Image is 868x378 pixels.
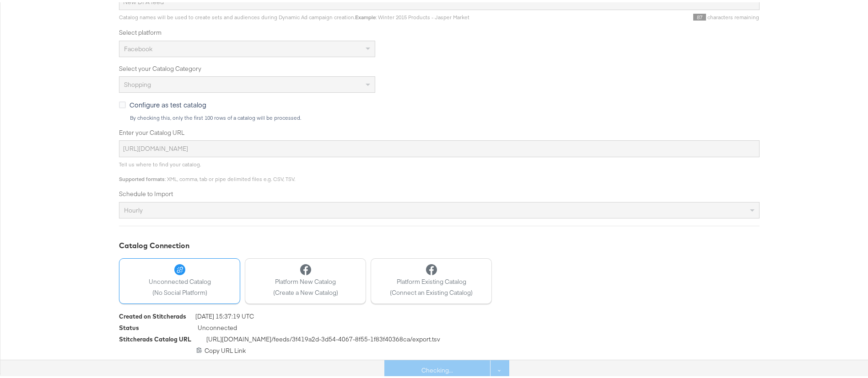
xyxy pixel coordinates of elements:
[119,173,165,180] strong: Supported formats
[273,275,338,284] span: Platform New Catalog
[355,11,376,18] strong: Example
[119,62,760,71] label: Select your Catalog Category
[129,112,760,119] div: By checking this, only the first 100 rows of a catalog will be processed.
[119,310,186,319] div: Created on Stitcherads
[371,256,492,302] button: Platform Existing Catalog(Connect an Existing Catalog)
[206,333,440,344] span: [URL][DOMAIN_NAME] /feeds/ 3f419a2d-3d54-4067-8f55-1f83f40368ca /export.tsv
[119,256,240,302] button: Unconnected Catalog(No Social Platform)
[195,310,254,321] span: [DATE] 15:37:19 UTC
[390,275,473,284] span: Platform Existing Catalog
[119,321,139,330] div: Status
[124,43,152,51] span: Facebook
[119,138,760,155] input: Enter Catalog URL, e.g. http://www.example.com/products.xml
[469,11,760,19] div: characters remaining
[124,78,151,86] span: Shopping
[273,286,338,295] span: (Create a New Catalog)
[198,321,237,333] span: Unconnected
[119,238,760,249] div: Catalog Connection
[119,333,191,341] div: Stitcherads Catalog URL
[119,187,760,196] label: Schedule to Import
[119,26,760,35] label: Select platform
[119,126,760,135] label: Enter your Catalog URL
[124,204,143,212] span: hourly
[119,344,760,353] div: Copy URL Link
[129,98,206,107] span: Configure as test catalog
[149,286,211,295] span: (No Social Platform)
[245,256,366,302] button: Platform New Catalog(Create a New Catalog)
[119,11,469,18] span: Catalog names will be used to create sets and audiences during Dynamic Ad campaign creation. : Wi...
[390,286,473,295] span: (Connect an Existing Catalog)
[149,275,211,284] span: Unconnected Catalog
[119,159,295,180] span: Tell us where to find your catalog. : XML, comma, tab or pipe delimited files e.g. CSV, TSV.
[693,11,706,18] span: 87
